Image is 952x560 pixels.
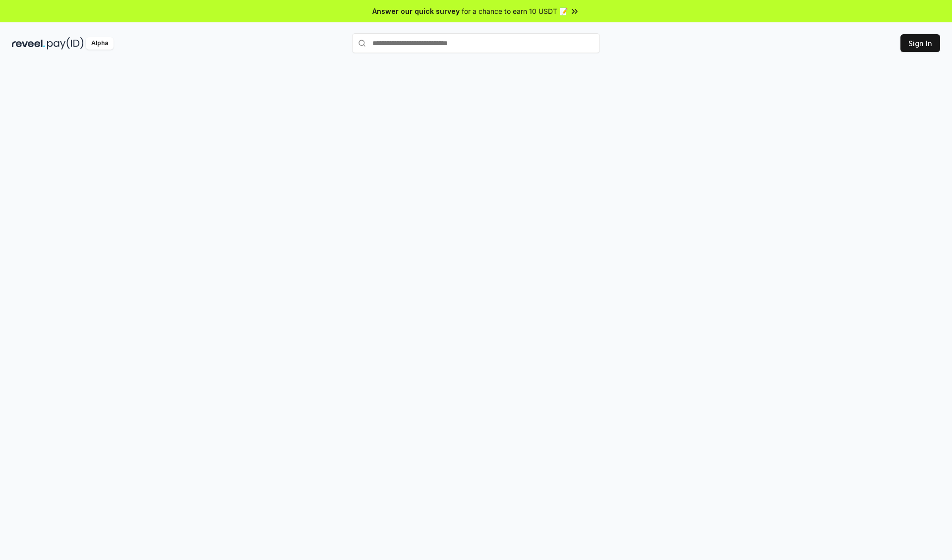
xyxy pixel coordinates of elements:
span: Answer our quick survey [372,6,460,16]
span: for a chance to earn 10 USDT 📝 [462,6,568,16]
button: Sign In [900,34,940,52]
img: pay_id [47,37,84,50]
img: reveel_dark [12,37,45,50]
div: Alpha [86,37,114,50]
